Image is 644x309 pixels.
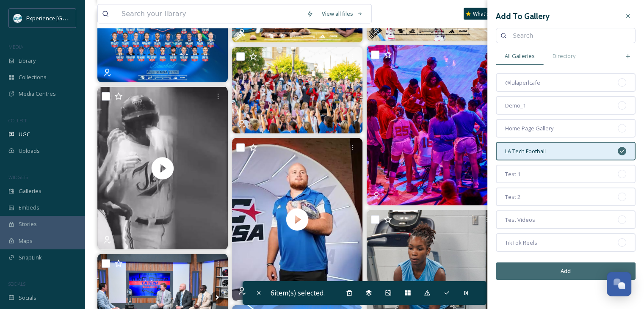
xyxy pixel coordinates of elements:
[97,9,228,83] img: 𝐘𝐨𝐮𝐫 𝐃𝐢𝐚𝐦𝐨𝐧𝐝 ‘𝐃𝐨𝐠 𝐀𝐥𝐥-𝐐𝐮𝐚𝐫𝐭𝐞𝐫 𝐂𝐞𝐧𝐭𝐮𝐫𝐲 𝐓𝐞𝐚𝐦 🌟 🔗 LATechSports.com
[505,193,520,201] span: Test 2
[607,272,631,296] button: Open Chat
[117,5,302,23] input: Search your library
[19,204,39,212] span: Embeds
[19,294,36,302] span: Socials
[271,288,325,298] span: 6 item(s) selected.
[19,90,56,98] span: Media Centres
[8,281,25,287] span: SOCIALS
[505,79,540,87] span: @lulaperlcafe
[464,8,506,20] a: What's New
[505,124,553,132] span: Home Page Gallery
[367,45,497,206] img: Keeping it 💯 We are 100 days out until tipoff! #BarkLouder #LoveandServe 🩵❤️
[496,262,636,280] button: Add
[496,10,550,22] h3: Add To Gallery
[505,52,535,60] span: All Galleries
[505,216,535,224] span: Test Videos
[232,138,362,301] img: thumbnail
[19,237,33,245] span: Maps
[19,130,30,138] span: UGC
[553,52,575,60] span: Directory
[14,14,22,22] img: 24IZHUKKFBA4HCESFN4PRDEIEY.avif
[19,254,42,262] span: SnapLink
[19,220,37,228] span: Stories
[97,87,228,250] img: thumbnail
[8,174,28,180] span: WIDGETS
[318,6,367,22] a: View all files
[19,73,47,81] span: Collections
[505,102,526,110] span: Demo_1
[232,47,362,134] img: Throw your hands in the air for a #LoyalBlueFriday
[509,27,631,44] input: Search
[8,117,27,124] span: COLLECT
[19,187,41,195] span: Galleries
[97,87,228,250] video: He swings, you suffer 🧨
[19,147,40,155] span: Uploads
[505,170,520,178] span: Test 1
[26,14,110,22] span: Experience [GEOGRAPHIC_DATA]
[232,138,362,301] video: CUSA Media Day Kickoff ✅ Kickoff 🔜
[8,44,23,50] span: MEDIA
[505,239,537,247] span: TikTok Reels
[505,147,546,155] span: LA Tech Football
[19,57,36,65] span: Library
